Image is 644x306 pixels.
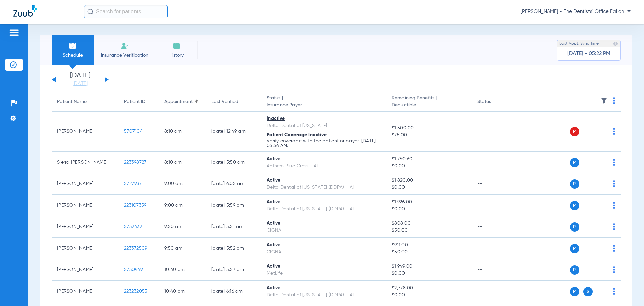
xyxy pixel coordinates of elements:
[159,195,206,216] td: 9:00 AM
[52,259,119,281] td: [PERSON_NAME]
[472,112,517,152] td: --
[57,98,87,105] div: Patient Name
[121,42,129,50] img: Manual Insurance Verification
[613,159,615,166] img: group-dot-blue.svg
[124,160,146,165] span: 223398727
[267,156,381,163] div: Active
[52,195,119,216] td: [PERSON_NAME]
[52,173,119,195] td: [PERSON_NAME]
[392,227,466,234] span: $50.00
[613,128,615,135] img: group-dot-blue.svg
[124,267,143,272] span: 5730949
[159,112,206,152] td: 8:10 AM
[613,41,618,46] img: last sync help info
[173,42,181,50] img: History
[267,220,381,227] div: Active
[570,244,579,253] span: P
[159,259,206,281] td: 10:40 AM
[392,132,466,139] span: $75.00
[159,173,206,195] td: 9:00 AM
[267,139,381,148] p: Verify coverage with the patient or payer. [DATE] 05:56 AM.
[52,238,119,259] td: [PERSON_NAME]
[392,125,466,132] span: $1,500.00
[613,97,615,104] img: group-dot-blue.svg
[392,263,466,270] span: $1,949.00
[52,281,119,302] td: [PERSON_NAME]
[570,287,579,296] span: P
[206,173,261,195] td: [DATE] 6:05 AM
[392,292,466,299] span: $0.00
[567,50,610,57] span: [DATE] - 05:22 PM
[124,203,146,208] span: 223107359
[124,98,154,105] div: Patient ID
[613,223,615,230] img: group-dot-blue.svg
[267,177,381,184] div: Active
[392,199,466,206] span: $1,926.00
[570,158,579,167] span: P
[392,177,466,184] span: $1,820.00
[60,80,100,87] a: [DATE]
[392,270,466,277] span: $0.00
[159,238,206,259] td: 9:50 AM
[392,184,466,191] span: $0.00
[521,8,631,15] span: [PERSON_NAME] - The Dentists' Office Fallon
[386,93,472,112] th: Remaining Benefits |
[472,281,517,302] td: --
[570,265,579,275] span: P
[559,40,600,47] span: Last Appt. Sync Time:
[52,152,119,173] td: Sierra [PERSON_NAME]
[392,242,466,249] span: $911.00
[267,270,381,277] div: MetLife
[472,259,517,281] td: --
[267,292,381,299] div: Delta Dental of [US_STATE] (DDPA) - AI
[613,266,615,273] img: group-dot-blue.svg
[472,238,517,259] td: --
[87,9,93,15] img: Search Icon
[124,129,143,134] span: 5707104
[164,98,193,105] div: Appointment
[267,163,381,170] div: Anthem Blue Cross - AI
[613,180,615,187] img: group-dot-blue.svg
[570,127,579,136] span: P
[52,112,119,152] td: [PERSON_NAME]
[613,202,615,209] img: group-dot-blue.svg
[267,249,381,256] div: CIGNA
[124,224,142,229] span: 5732432
[159,216,206,238] td: 9:50 AM
[124,246,147,251] span: 223372509
[392,285,466,292] span: $2,778.00
[472,152,517,173] td: --
[267,133,327,137] span: Patient Coverage Inactive
[267,115,381,122] div: Inactive
[583,287,593,296] span: S
[206,152,261,173] td: [DATE] 5:50 AM
[206,281,261,302] td: [DATE] 6:16 AM
[206,216,261,238] td: [DATE] 5:51 AM
[159,281,206,302] td: 10:40 AM
[124,289,147,294] span: 223232053
[206,238,261,259] td: [DATE] 5:52 AM
[392,220,466,227] span: $808.00
[267,199,381,206] div: Active
[13,5,37,17] img: Zuub Logo
[267,285,381,292] div: Active
[52,216,119,238] td: [PERSON_NAME]
[159,152,206,173] td: 8:10 AM
[392,163,466,170] span: $0.00
[613,245,615,252] img: group-dot-blue.svg
[57,98,113,105] div: Patient Name
[211,98,256,105] div: Last Verified
[206,195,261,216] td: [DATE] 5:59 AM
[601,97,607,104] img: filter.svg
[267,206,381,213] div: Delta Dental of [US_STATE] (DDPA) - AI
[472,195,517,216] td: --
[472,216,517,238] td: --
[267,227,381,234] div: CIGNA
[99,52,151,59] span: Insurance Verification
[610,274,644,306] iframe: Chat Widget
[570,222,579,232] span: P
[392,156,466,163] span: $1,750.60
[124,98,145,105] div: Patient ID
[161,52,193,59] span: History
